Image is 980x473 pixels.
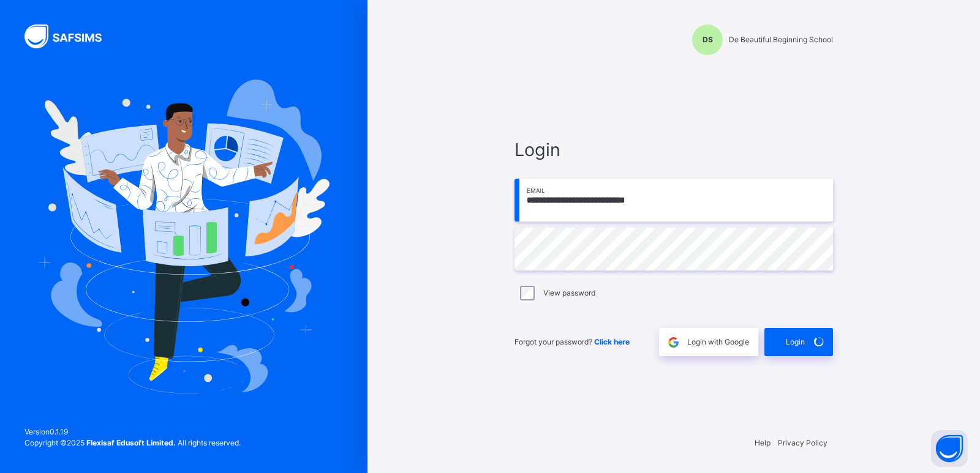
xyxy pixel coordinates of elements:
[931,430,968,467] button: Open asap
[24,24,116,48] img: SAFSIMS Logo
[687,337,749,348] span: Login with Google
[594,337,630,346] a: Click here
[786,337,805,348] span: Login
[514,337,630,346] span: Forgot your password?
[514,136,833,163] span: Login
[24,426,241,438] span: Version 0.1.19
[38,80,330,393] img: Hero Image
[703,34,713,45] span: DS
[666,335,680,349] img: google.396cfc9801f0270233282035f929180a.svg
[86,438,176,447] strong: Flexisaf Edusoft Limited.
[778,438,827,447] a: Privacy Policy
[24,438,241,447] span: Copyright © 2025 All rights reserved.
[543,288,595,299] label: View password
[729,34,833,45] span: De Beautiful Beginning School
[755,438,771,447] a: Help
